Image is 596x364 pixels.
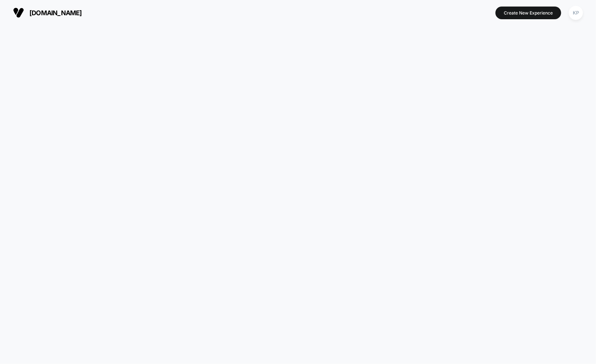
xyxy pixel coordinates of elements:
span: [DOMAIN_NAME] [29,9,82,17]
div: KP [569,6,583,20]
button: KP [567,5,585,20]
img: Visually logo [13,7,24,18]
button: [DOMAIN_NAME] [11,7,84,19]
button: Create New Experience [495,7,561,19]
